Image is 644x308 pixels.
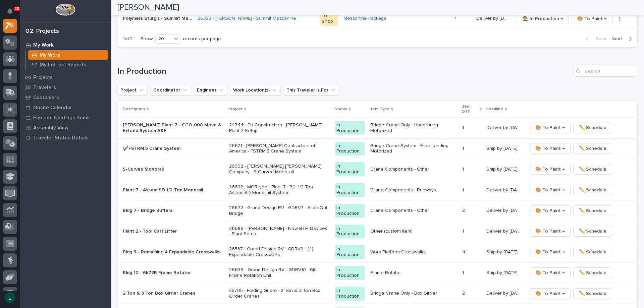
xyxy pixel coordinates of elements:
[579,124,606,132] span: ✏️ Schedule
[26,60,111,69] a: My Indirect Reports
[517,13,569,24] button: 👨‍🏭 In Production →
[530,185,571,195] button: 🎨 To Paint →
[579,290,606,298] span: ✏️ Schedule
[530,164,571,175] button: 🎨 To Paint →
[117,118,637,138] tr: [PERSON_NAME] Plant 7 - CCO-008 Move & Extend System A&B24744 - DJ Construction - [PERSON_NAME] P...
[579,227,606,235] span: ✏️ Schedule
[229,143,330,155] p: 26621 - [PERSON_NAME] Contractors of America - FSTRM.5 Crane System
[573,267,612,278] button: ✏️ Schedule
[370,270,457,276] p: Frame Rotator
[117,3,179,12] h2: [PERSON_NAME]
[33,75,53,81] p: Projects
[486,186,523,193] p: Deliver by 8/25/25
[20,93,111,103] a: Customers
[535,165,565,173] span: 🎨 To Paint →
[335,287,365,301] div: In Production
[579,144,606,152] span: ✏️ Schedule
[117,8,637,29] tr: Polymers Sturgis - Summit MezzPolymers Sturgis - Summit Mezz 26323 - [PERSON_NAME] - Summit Mezza...
[117,242,637,262] tr: Bldg 9 - Remaining 4 Expandable Crosswalks26537 - Grand Design RV - GDRV9 - (4) Expandable Crossw...
[574,66,637,77] input: Search
[535,290,565,298] span: 🎨 To Paint →
[123,14,194,21] p: Polymers Sturgis - Summit Mezz
[572,13,612,24] button: 🎨 To Paint →
[229,205,330,217] p: 26672 - Grand Design RV - GDRV7 - Slide Out Bridge
[335,225,365,239] div: In Production
[229,288,330,299] p: 25705 - Folding Guard - 2 Ton & 3 Ton Box Girder Cranes
[55,3,75,16] img: Workspace Logo
[123,187,224,193] p: Plant 7 - AssemISD 1/2-Ton Monorail
[33,95,59,101] p: Customers
[20,113,111,123] a: Fab and Coatings Items
[579,269,606,277] span: ✏️ Schedule
[33,115,90,121] p: Fab and Coatings Items
[573,205,612,216] button: ✏️ Schedule
[230,85,281,96] button: Work Location(s)
[335,204,365,218] div: In Production
[462,144,465,151] p: 1
[462,186,465,193] p: 1
[573,288,612,299] button: ✏️ Schedule
[335,142,365,156] div: In Production
[117,262,637,283] tr: Bldg 10 - 6k72R Frame Rotator26639 - Grand Design RV - GDRV10 - 6k Frame Rotation UnitIn Producti...
[573,164,612,175] button: ✏️ Schedule
[123,106,145,113] p: Description
[462,269,465,276] p: 1
[486,106,503,113] p: Deadline
[486,144,519,151] p: Ship by [DATE]
[579,207,606,215] span: ✏️ Schedule
[20,72,111,82] a: Projects
[579,248,606,256] span: ✏️ Schedule
[530,267,571,278] button: 🎨 To Paint →
[3,4,17,18] button: Notifications
[117,31,138,47] p: 1 of 2
[486,269,519,276] p: Ship by [DATE]
[535,248,565,256] span: 🎨 To Paint →
[579,165,606,173] span: ✏️ Schedule
[320,12,338,26] div: To Shop
[592,36,606,42] span: Back
[462,248,467,255] p: 4
[335,183,365,197] div: In Production
[462,124,465,131] p: 1
[123,146,224,151] p: ✔️FSTRM.5 Crane System
[476,14,510,21] p: Deliver by 9/2/25
[183,36,221,42] p: records per page
[370,143,457,155] p: Bridge Crane System - Freestanding Motorized
[530,247,571,257] button: 🎨 To Paint →
[123,229,224,234] p: Plant 2 - Tool Cart Lifter
[229,267,330,279] p: 26639 - Grand Design RV - GDRV10 - 6k Frame Rotation Unit
[123,270,224,276] p: Bldg 10 - 6k72R Frame Rotator
[535,227,565,235] span: 🎨 To Paint →
[117,283,637,304] tr: 2 Ton & 3 Ton Box Girder Cranes25705 - Folding Guard - 2 Ton & 3 Ton Box Girder CranesIn Producti...
[573,143,612,154] button: ✏️ Schedule
[530,226,571,237] button: 🎨 To Paint →
[535,124,565,132] span: 🎨 To Paint →
[577,15,607,23] span: 🎨 To Paint →
[370,122,457,134] p: Bridge Crane Only - Underhung Motorized
[462,206,466,213] p: 2
[33,42,54,48] p: My Work
[141,36,153,42] p: Show
[611,36,626,42] span: Next
[123,249,224,255] p: Bldg 9 - Remaining 4 Expandable Crosswalks
[530,143,571,154] button: 🎨 To Paint →
[117,221,637,242] tr: Plant 2 - Tool Cart Lifter26686 - [PERSON_NAME] - New BTH Devices - Plant SetupIn ProductionOther...
[462,103,478,115] p: Item QTY
[523,15,563,23] span: 👨‍🏭 In Production →
[335,266,365,280] div: In Production
[370,187,457,193] p: Crane Components - Runways
[33,105,72,111] p: Onsite Calendar
[33,125,68,131] p: Assembly View
[150,85,191,96] button: Coordinator
[25,28,59,35] div: 02. Projects
[117,200,637,221] tr: Bldg 7 - Bridge Buffers26672 - Grand Design RV - GDRV7 - Slide Out BridgeIn ProductionCrane Compo...
[579,186,606,194] span: ✏️ Schedule
[335,162,365,176] div: In Production
[194,85,227,96] button: Engineer
[33,135,89,141] p: Traveler Status Details
[123,291,224,296] p: 2 Ton & 3 Ton Box Girder Cranes
[530,123,571,133] button: 🎨 To Paint →
[229,122,330,134] p: 24744 - DJ Construction - [PERSON_NAME] Plant 7 Setup
[573,123,612,133] button: ✏️ Schedule
[343,16,387,21] a: Mezzanine Package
